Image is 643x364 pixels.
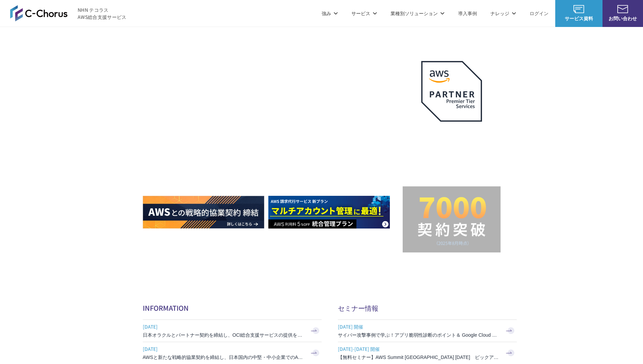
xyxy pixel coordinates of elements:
span: [DATE] [143,344,305,354]
p: 強み [322,10,338,17]
a: [DATE] 開催 サイバー攻撃事例で学ぶ！アプリ脆弱性診断のポイント＆ Google Cloud セキュリティ対策 [338,320,517,342]
a: [DATE] 日本オラクルとパートナー契約を締結し、OCI総合支援サービスの提供を開始 [143,320,322,342]
img: AWS総合支援サービス C-Chorus サービス資料 [573,5,584,13]
img: AWS総合支援サービス C-Chorus [10,5,68,21]
h2: INFORMATION [143,303,322,313]
p: 業種別ソリューション [391,10,445,17]
span: [DATE] [143,322,305,332]
span: [DATE] 開催 [338,322,500,332]
h2: セミナー情報 [338,303,517,313]
a: AWS総合支援サービス C-Chorus NHN テコラスAWS総合支援サービス [10,5,127,21]
img: AWSとの戦略的協業契約 締結 [143,196,264,229]
h1: AWS ジャーニーの 成功を実現 [143,111,403,176]
p: 最上位プレミアティア サービスパートナー [413,130,490,156]
img: AWSプレミアティアサービスパートナー [421,61,482,122]
span: サービス資料 [555,15,602,22]
span: NHN テコラス AWS総合支援サービス [78,6,127,21]
p: サービス [351,10,377,17]
p: AWSの導入からコスト削減、 構成・運用の最適化からデータ活用まで 規模や業種業態を問わない マネージドサービスで [143,74,403,104]
h3: 【無料セミナー】AWS Summit [GEOGRAPHIC_DATA] [DATE] ピックアップセッション [338,354,500,361]
img: 契約件数 [416,196,487,246]
span: [DATE]-[DATE] 開催 [338,344,500,354]
h3: 日本オラクルとパートナー契約を締結し、OCI総合支援サービスの提供を開始 [143,332,305,338]
img: AWS請求代行サービス 統合管理プラン [268,196,390,229]
h3: AWSと新たな戦略的協業契約を締結し、日本国内の中堅・中小企業でのAWS活用を加速 [143,354,305,361]
p: ナレッジ [490,10,516,17]
a: ログイン [530,10,548,17]
a: 導入事例 [458,10,477,17]
span: お問い合わせ [602,15,643,22]
img: お問い合わせ [617,5,628,13]
a: [DATE] AWSと新たな戦略的協業契約を締結し、日本国内の中堅・中小企業でのAWS活用を加速 [143,342,322,364]
a: [DATE]-[DATE] 開催 【無料セミナー】AWS Summit [GEOGRAPHIC_DATA] [DATE] ピックアップセッション [338,342,517,364]
h3: サイバー攻撃事例で学ぶ！アプリ脆弱性診断のポイント＆ Google Cloud セキュリティ対策 [338,332,500,338]
em: AWS [444,130,459,140]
